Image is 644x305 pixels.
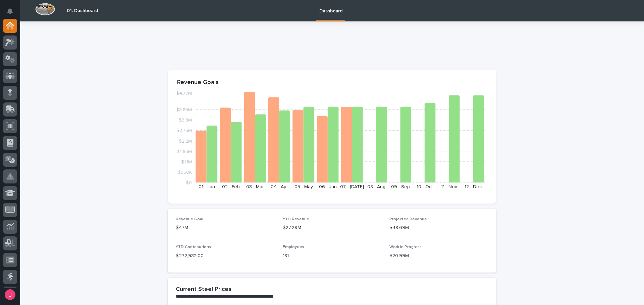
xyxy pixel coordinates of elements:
p: $27.29M [283,224,382,231]
text: 02 - Feb [222,184,240,189]
text: 09 - Sep [391,184,410,189]
p: $ 272,932.00 [176,252,275,259]
p: Revenue Goals [177,79,487,86]
tspan: $0 [186,180,192,185]
text: 03 - Mar [246,184,264,189]
tspan: $3.3M [179,118,192,123]
span: Revenue Goal [176,217,203,221]
text: 05 - May [294,184,313,189]
span: Employees [283,245,304,249]
tspan: $2.75M [176,128,192,133]
p: $20.99M [389,252,488,259]
div: Notifications [8,8,17,19]
span: YTD Contributions [176,245,211,249]
text: 07 - [DATE] [340,184,364,189]
text: 08 - Aug [367,184,385,189]
text: 12 - Dec [465,184,482,189]
span: Projected Revenue [389,217,427,221]
p: $47M [176,224,275,231]
text: 10 - Oct [417,184,433,189]
text: 04 - Apr [271,184,288,189]
tspan: $2.2M [179,139,192,143]
tspan: $3.85M [176,107,192,112]
text: 06 - Jun [319,184,337,189]
button: users-avatar [3,288,17,302]
tspan: $550K [178,170,192,174]
tspan: $4.77M [176,91,192,96]
p: 181 [283,252,382,259]
button: Notifications [3,4,17,18]
text: 01 - Jan [199,184,215,189]
span: YTD Revenue [283,217,309,221]
img: Workspace Logo [35,3,55,15]
tspan: $1.1M [181,159,192,164]
h2: 01. Dashboard [67,8,98,14]
text: 11 - Nov [441,184,457,189]
tspan: $1.65M [177,149,192,154]
span: Work in Progress [389,245,422,249]
p: $48.69M [389,224,488,231]
h2: Current Steel Prices [176,286,231,293]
